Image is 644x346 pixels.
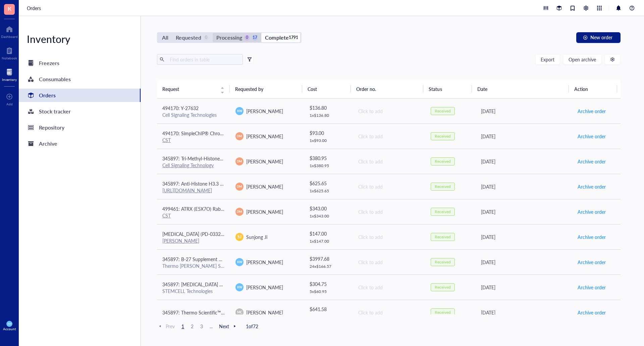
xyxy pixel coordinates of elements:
td: Click to add [352,199,425,224]
span: MC [237,310,242,315]
span: Prev [157,323,175,329]
div: Received [435,134,451,139]
td: Click to add [352,224,425,249]
span: New order [590,35,612,40]
div: Received [435,285,451,290]
div: Click to add [358,158,420,165]
span: KW [237,260,242,264]
th: Action [569,80,618,98]
span: [MEDICAL_DATA] (PD-0332991) HCl 5mg [162,231,250,237]
a: Repository [19,121,141,134]
span: Next [219,323,238,329]
div: Received [435,259,451,265]
a: CST [162,137,171,143]
button: Open archive [563,54,602,65]
div: Received [435,184,451,189]
div: Inventory [2,78,17,82]
div: [DATE] [481,208,567,215]
span: Archive order [578,233,606,241]
div: Click to add [358,208,420,215]
div: Received [435,310,451,315]
a: Inventory [2,67,17,82]
div: Requested [176,33,201,42]
button: Archive order [577,181,606,192]
a: CST [162,212,171,219]
a: Orders [19,89,141,102]
span: 345897: Tri-Methyl-Histone H3 (Lys4) (C42D8) Rabbit mAb [162,155,285,162]
span: Open archive [569,57,596,62]
div: 1 x $ 343.00 [310,213,347,219]
span: Archive order [578,133,606,140]
button: Archive order [577,106,606,116]
div: Received [435,108,451,114]
span: ... [207,323,215,329]
a: Stock tracker [19,105,141,118]
div: 0 [203,35,209,41]
div: Freezers [39,58,59,68]
a: Freezers [19,56,141,70]
div: Click to add [358,133,420,140]
th: Date [472,80,569,98]
span: DM [237,209,242,214]
div: $ 343.00 [310,205,347,212]
div: Inventory [19,32,141,46]
div: [DATE] [481,158,567,165]
span: 494170: SimpleChIP® Chromatin IP Buffers [162,130,254,137]
div: $ 147.00 [310,230,347,237]
span: Archive order [578,107,606,115]
span: DM [237,184,242,189]
div: 1 x $ 93.00 [310,138,347,143]
div: Thermo [PERSON_NAME] Scientific [162,263,225,269]
th: Status [423,80,472,98]
div: Repository [39,123,64,132]
span: 3 [198,323,206,329]
th: Request [157,80,230,98]
span: KW [8,323,11,325]
div: 5 x $ 60.95 [310,289,347,294]
span: [PERSON_NAME] [246,208,283,215]
span: 499461: ATRX (E5X7O) Rabbit mAb [162,205,237,212]
div: 1 x $ 147.00 [310,239,347,244]
td: Click to add [352,174,425,199]
div: Dashboard [1,35,18,39]
a: Cell Signaling Technology [162,162,214,168]
td: Click to add [352,99,425,124]
div: $ 625.65 [310,180,347,187]
div: Stock tracker [39,107,71,116]
div: Account [3,327,16,331]
div: Received [435,234,451,240]
div: [DATE] [481,183,567,190]
div: Click to add [358,183,420,190]
span: DM [237,159,242,164]
a: Consumables [19,72,141,86]
span: [PERSON_NAME] [246,133,283,140]
td: Click to add [352,149,425,174]
input: Find orders in table [167,54,240,64]
div: All [162,33,168,42]
button: Archive order [577,156,606,167]
div: [DATE] [481,133,567,140]
div: Processing [216,33,242,42]
button: Archive order [577,206,606,217]
div: 1 x $ 380.95 [310,163,347,168]
span: [PERSON_NAME] [246,183,283,190]
div: 17 [252,35,258,41]
div: STEMCELL Technologies [162,288,225,294]
div: [DATE] [481,233,567,241]
span: Request [162,85,216,93]
span: KW [237,285,242,290]
div: $ 641.58 [310,305,347,313]
div: Click to add [358,309,420,316]
td: Click to add [352,123,425,149]
div: 3 x $ 213.86 [310,314,347,319]
div: 0 [244,35,250,41]
div: $ 380.95 [310,154,347,162]
span: K [8,4,11,13]
div: Click to add [358,107,420,115]
span: 1 of 72 [246,323,258,329]
span: 345897: Anti-Histone H3.3 antibody [EPR17899] - ChIP Grade [162,180,292,187]
button: Archive order [577,131,606,142]
div: [DATE] [481,107,567,115]
span: Sunjong Ji [246,234,267,240]
span: Archive order [578,284,606,291]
